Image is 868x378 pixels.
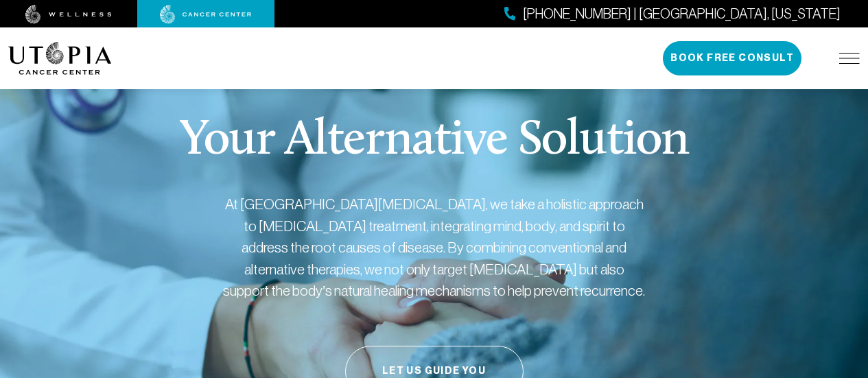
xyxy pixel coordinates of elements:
[504,4,841,24] a: [PHONE_NUMBER] | [GEOGRAPHIC_DATA], [US_STATE]
[179,117,689,166] p: Your Alternative Solution
[839,53,860,64] img: icon-hamburger
[663,41,801,75] button: Book Free Consult
[8,42,112,75] img: logo
[160,5,252,24] img: cancer center
[523,4,841,24] span: [PHONE_NUMBER] | [GEOGRAPHIC_DATA], [US_STATE]
[222,193,647,302] p: At [GEOGRAPHIC_DATA][MEDICAL_DATA], we take a holistic approach to [MEDICAL_DATA] treatment, inte...
[25,5,112,24] img: wellness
